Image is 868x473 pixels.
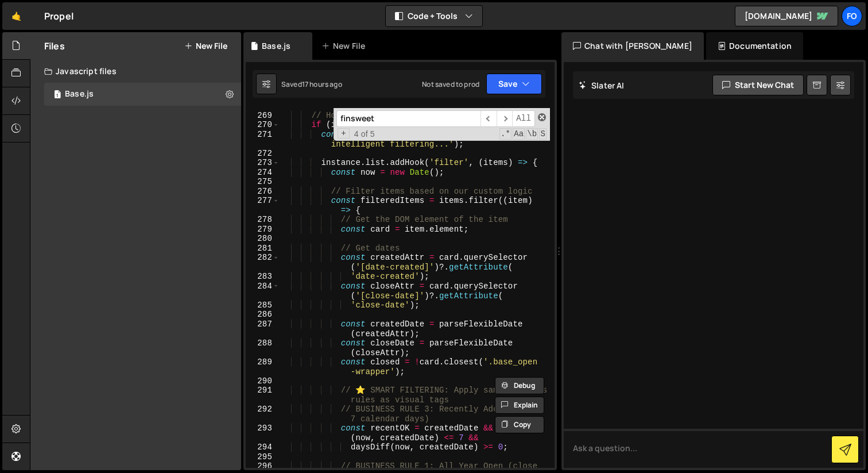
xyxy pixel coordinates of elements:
span: ​ [497,110,513,127]
div: 271 [246,130,280,149]
div: 284 [246,282,280,301]
div: 278 [246,215,280,225]
div: 277 [246,196,280,215]
div: 285 [246,301,280,310]
div: 293 [246,424,280,443]
div: 274 [246,168,280,178]
div: 290 [246,376,280,386]
a: [DOMAIN_NAME] [735,6,838,26]
span: 4 of 5 [350,129,379,139]
div: Javascript files [30,60,241,83]
span: CaseSensitive Search [513,128,525,140]
button: Debug [495,377,544,394]
div: 286 [246,310,280,320]
h2: Files [44,40,65,52]
div: 281 [246,244,280,253]
button: Save [486,74,542,94]
a: fo [842,6,862,26]
div: 289 [246,357,280,376]
div: 280 [246,234,280,244]
div: 282 [246,253,280,272]
button: Copy [495,416,544,433]
div: Not saved to prod [422,79,479,89]
div: 17111/47186.js [44,83,241,106]
span: RegExp Search [499,128,511,140]
a: 🤙 [2,2,30,30]
span: Whole Word Search [526,128,538,140]
span: Toggle Replace mode [338,128,350,139]
div: 291 [246,386,280,405]
div: 287 [246,320,280,339]
div: 272 [246,149,280,159]
div: Base.js [262,40,290,52]
div: 17 hours ago [302,79,342,89]
div: 294 [246,443,280,452]
button: Start new chat [712,75,804,95]
span: Alt-Enter [512,110,535,127]
div: New File [321,40,370,52]
div: 295 [246,452,280,462]
span: ​ [480,110,497,127]
span: Search In Selection [539,128,547,140]
div: 275 [246,177,280,187]
div: 269 [246,111,280,121]
span: 1 [54,91,61,100]
div: 292 [246,405,280,424]
div: Base.js [65,89,94,99]
button: Explain [495,397,544,414]
div: 273 [246,158,280,168]
div: 283 [246,272,280,282]
button: New File [184,41,227,51]
input: Search for [336,110,480,127]
div: Chat with [PERSON_NAME] [561,32,704,60]
h2: Slater AI [579,80,625,91]
div: Documentation [706,32,803,60]
div: 279 [246,225,280,234]
div: 288 [246,339,280,357]
div: 276 [246,187,280,197]
div: Propel [44,9,73,23]
div: Saved [281,79,342,89]
button: Code + Tools [386,6,482,26]
div: 270 [246,120,280,130]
